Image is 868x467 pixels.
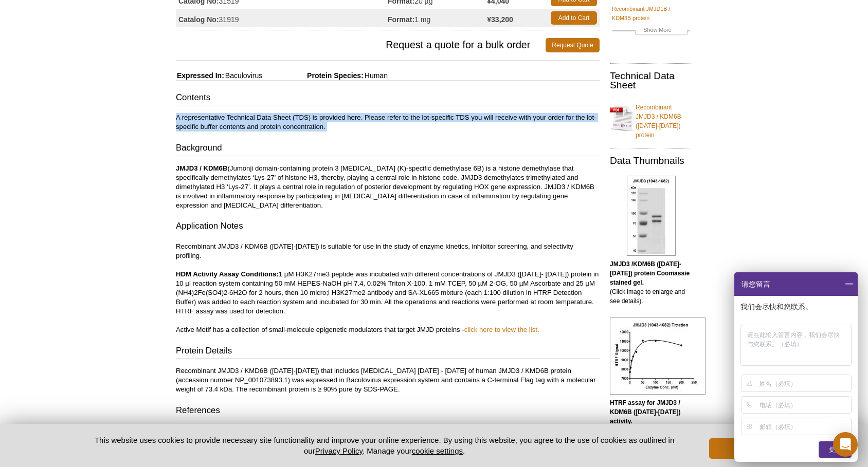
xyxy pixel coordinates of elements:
[176,270,279,278] b: HDM Activity Assay Conditions:
[612,4,690,23] a: Recombinant JMJD1B / KDM3B protein
[819,441,852,458] div: 提交
[178,15,219,24] strong: Catalog No:
[610,399,681,425] b: HTRF assay for JMJD3 / KDM6B ([DATE]-[DATE]) activity.
[176,113,600,132] p: A representative Technical Data Sheet (TDS) is provided here. Please refer to the lot-specific TD...
[264,71,364,80] span: Protein Species:
[610,317,706,395] img: HTRF assay for JMJD3 / KDM6B (1043-1682) activity
[176,242,600,334] p: Recombinant JMJD3 / KDM6B ([DATE]-[DATE]) is suitable for use in the study of enzyme kinetics, in...
[176,9,388,27] td: 31919
[610,260,690,286] b: JMJD3 /KDM6B ([DATE]-[DATE]) protein Coomassie stained gel.
[315,446,363,455] a: Privacy Policy
[610,97,692,140] a: Recombinant JMJD3 / KDM6B ([DATE]-[DATE]) protein
[833,432,858,457] div: Open Intercom Messenger
[759,375,849,391] input: 姓名（必填）
[610,259,692,306] p: (Click image to enlarge and see details).
[551,11,597,25] a: Add to Cart
[388,9,487,27] td: 1 mg
[176,142,600,156] h3: Background
[627,176,676,256] img: JMJD3 / KDM6B (1043-1682) protein Coomassie gel.
[176,345,600,359] h3: Protein Details
[224,71,262,80] span: Baculovirus
[709,438,791,459] button: Got it!
[610,398,692,444] p: (Click image to enlarge and see details).
[77,435,692,456] p: This website uses cookies to provide necessary site functionality and improve your online experie...
[176,71,224,80] span: Expressed In:
[176,164,600,210] p: (Jumonji domain-containing protein 3 [MEDICAL_DATA] (K)-specific demethylase 6B) is a histone dem...
[610,156,692,165] h2: Data Thumbnails
[487,15,513,24] strong: ¥33,200
[740,272,770,296] span: 请您留言
[612,25,690,37] a: Show More
[176,366,600,394] p: Recombinant JMJD3 / KMD6B ([DATE]-[DATE]) that includes [MEDICAL_DATA] [DATE] - [DATE] of human J...
[412,446,463,455] button: cookie settings
[176,220,600,234] h3: Application Notes
[388,15,414,24] strong: Format:
[176,91,600,106] h3: Contents
[759,418,849,435] input: 邮箱（必填）
[176,164,227,172] b: JMJD3 / KDM6B
[740,302,854,311] p: 我们会尽快和您联系。
[546,38,600,52] a: Request Quote
[759,397,849,413] input: 电话（必填）
[610,71,692,90] h2: Technical Data Sheet
[364,71,388,80] span: Human
[176,38,546,52] span: Request a quote for a bulk order
[464,326,539,333] a: click here to view the list.
[176,404,600,419] h3: References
